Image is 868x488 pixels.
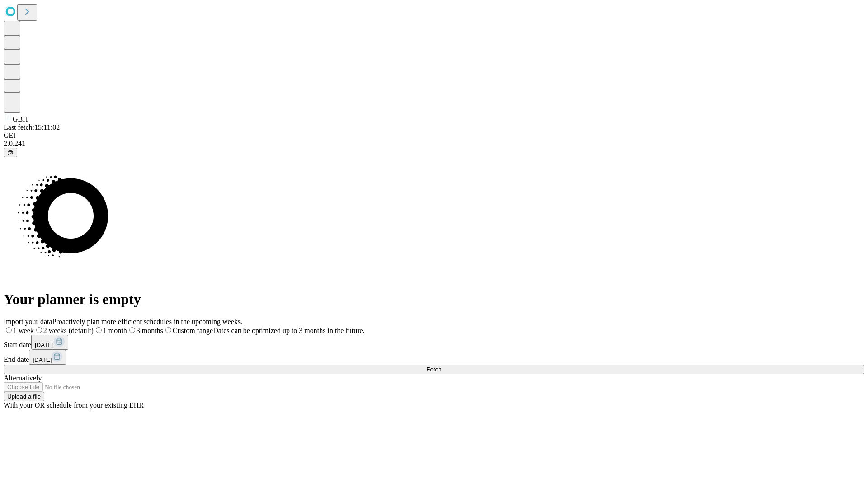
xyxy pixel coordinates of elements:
[137,327,163,334] span: 3 months
[4,140,864,148] div: 2.0.241
[4,365,864,374] button: Fetch
[426,366,441,373] span: Fetch
[7,149,14,156] span: @
[4,401,144,409] span: With your OR schedule from your existing EHR
[33,357,52,363] span: [DATE]
[4,131,864,140] div: GEI
[129,327,135,333] input: 3 months
[4,374,42,382] span: Alternatively
[165,327,171,333] input: Custom rangeDates can be optimized up to 3 months in the future.
[4,335,864,350] div: Start date
[173,327,213,334] span: Custom range
[96,327,102,333] input: 1 month
[31,335,68,350] button: [DATE]
[52,318,242,325] span: Proactively plan more efficient schedules in the upcoming weeks.
[213,327,364,334] span: Dates can be optimized up to 3 months in the future.
[13,327,34,334] span: 1 week
[29,350,66,365] button: [DATE]
[36,327,42,333] input: 2 weeks (default)
[4,318,52,325] span: Import your data
[4,350,864,365] div: End date
[13,115,28,123] span: GBH
[103,327,127,334] span: 1 month
[4,291,864,308] h1: Your planner is empty
[4,123,60,131] span: Last fetch: 15:11:02
[4,392,44,401] button: Upload a file
[6,327,12,333] input: 1 week
[43,327,94,334] span: 2 weeks (default)
[35,342,54,348] span: [DATE]
[4,148,17,157] button: @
